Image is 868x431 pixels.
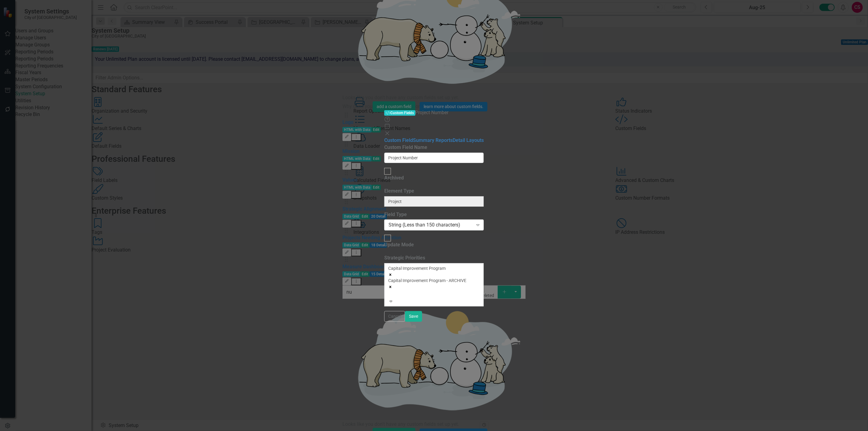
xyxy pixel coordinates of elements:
div: Update Mode [384,241,414,248]
span: Custom Fields [384,110,415,116]
button: Save [405,311,422,322]
label: Element Type [384,188,484,195]
div: Remove Capital Improvement Program [388,271,480,277]
div: Capital Improvement Program [388,265,480,271]
div: Capital Improvement Program - ARCHIVE [388,277,480,284]
a: Detail Layouts [453,137,484,143]
div: Archived [384,175,404,182]
div: Remove Capital Improvement Program - ARCHIVE [388,284,480,290]
label: Custom Field Name [384,144,484,151]
button: Cancel [384,311,405,322]
label: Field Type [384,211,484,218]
div: String (Less than 150 characters) [389,222,473,229]
label: Strategic Priorities [384,255,484,262]
span: Project Number [415,110,449,115]
input: Custom Field Name [384,153,484,163]
a: Summary Reports [413,137,453,143]
a: Custom Field [384,137,413,143]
